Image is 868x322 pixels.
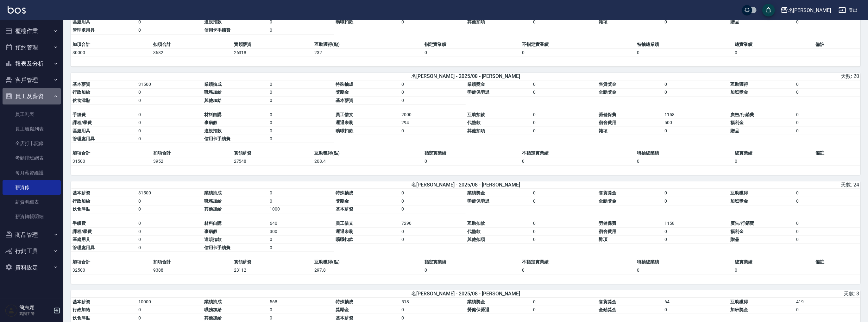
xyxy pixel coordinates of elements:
span: 勞健保勞退 [467,199,489,204]
td: 0 [137,236,203,244]
td: 31500 [137,189,203,197]
span: 基本薪資 [336,98,353,103]
td: 0 [268,244,334,252]
span: 贈品 [730,237,739,242]
td: 3952 [152,157,232,166]
img: Person [5,304,18,317]
td: 0 [268,197,334,205]
td: 64 [663,298,729,306]
span: 違規扣款 [204,237,222,242]
span: 基本薪資 [72,299,90,304]
td: 扣項合計 [152,258,232,266]
td: 指定實業績 [423,149,521,157]
td: 0 [137,244,203,252]
span: 基本薪資 [72,82,90,87]
span: 宿舍費用 [599,120,617,125]
td: 0 [635,48,733,57]
td: 1000 [268,205,334,213]
span: 課程/學費 [72,229,92,234]
td: 0 [663,228,729,236]
span: 行政加給 [72,199,90,204]
td: 208.4 [313,157,423,166]
td: 加項合計 [71,41,152,49]
td: 32500 [71,266,152,274]
td: 0 [521,266,636,274]
span: 基本薪資 [72,190,90,195]
span: 其他扣項 [467,19,485,24]
span: 加班獎金 [730,307,748,312]
span: 特殊抽成 [336,82,353,87]
td: 特抽總業績 [635,258,733,266]
span: 加班獎金 [730,90,748,95]
span: 互助扣款 [467,221,485,226]
td: 特抽總業績 [635,149,733,157]
td: 0 [268,26,334,35]
td: 不指定實業績 [521,258,636,266]
td: 0 [663,236,729,244]
a: 全店打卡記錄 [3,136,61,151]
td: 0 [795,306,860,314]
span: 信用卡手續費 [204,245,231,250]
img: Logo [8,6,26,14]
td: 1158 [663,111,729,119]
td: 0 [400,97,466,105]
td: 互助獲得(點) [313,258,423,266]
td: 31500 [71,157,152,166]
td: 2000 [400,111,466,119]
a: 薪資轉帳明細 [3,209,61,224]
span: 廣告/行銷費 [730,112,754,117]
td: 0 [663,80,729,89]
table: a dense table [71,189,860,258]
a: 薪資條 [3,180,61,195]
span: 員工借支 [336,112,353,117]
td: 0 [268,88,334,97]
td: 0 [268,119,334,127]
td: 0 [400,80,466,89]
td: 互助獲得(點) [313,41,423,49]
a: 員工離職列表 [3,122,61,136]
button: 預約管理 [3,39,61,56]
td: 0 [400,306,466,314]
span: 管理處用具 [72,136,95,141]
td: 0 [795,18,860,26]
span: 員工借支 [336,221,353,226]
td: 0 [268,111,334,119]
span: 職務加給 [204,199,222,204]
td: 0 [795,236,860,244]
button: 員工及薪資 [3,88,61,104]
span: 宿舍費用 [599,229,617,234]
td: 0 [531,111,597,119]
td: 0 [733,157,814,166]
span: 曠職扣款 [336,237,353,242]
td: 備註 [814,258,860,266]
a: 員工列表 [3,107,61,122]
span: 特殊抽成 [336,299,353,304]
table: a dense table [71,80,860,149]
span: 事病假 [204,120,217,125]
td: 0 [531,119,597,127]
span: 名[PERSON_NAME] - 2025/08 - [PERSON_NAME] [411,291,520,297]
td: 27548 [232,157,313,166]
span: 其他加給 [204,98,222,103]
td: 備註 [814,149,860,157]
span: 信用卡手續費 [204,28,231,33]
td: 0 [521,48,636,57]
td: 不指定實業績 [521,41,636,49]
td: 0 [531,189,597,197]
td: 0 [795,219,860,228]
div: 名[PERSON_NAME] [788,6,831,14]
span: 伙食津貼 [72,315,90,320]
span: 業績獎金 [467,190,485,195]
span: 廣告/行銷費 [730,221,754,226]
td: 0 [635,266,733,274]
span: 雜項 [599,128,608,133]
td: 0 [663,127,729,135]
span: 互助扣款 [467,112,485,117]
td: 0 [400,236,466,244]
td: 實領薪資 [232,149,313,157]
span: 區處用具 [72,237,90,242]
td: 互助獲得(點) [313,149,423,157]
span: 基本薪資 [336,315,353,320]
span: 其他扣項 [467,237,485,242]
td: 不指定實業績 [521,149,636,157]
